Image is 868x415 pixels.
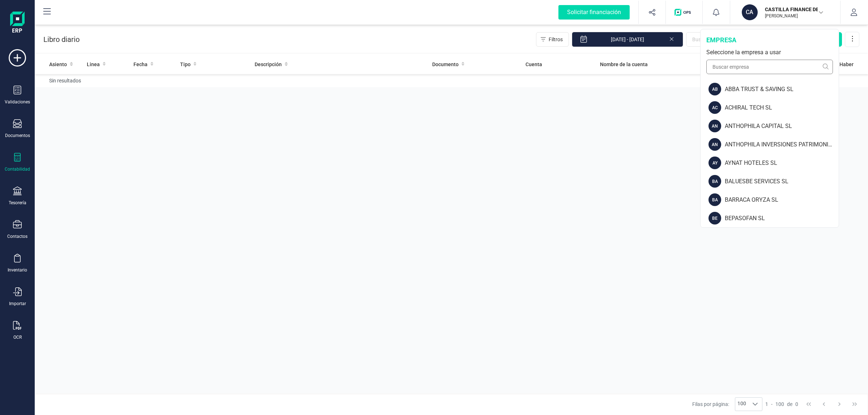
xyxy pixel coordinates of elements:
div: Tesorería [9,200,26,206]
div: AN [709,138,721,151]
span: Asiento [49,61,67,68]
span: Tipo [180,61,191,68]
div: Filas por página: [692,397,762,411]
div: AC [709,101,721,114]
div: CA [742,4,758,20]
span: Fecha [133,61,148,68]
div: Importar [9,301,26,307]
div: AY [709,157,721,169]
span: Nombre de la cuenta [600,61,648,68]
div: BA [709,193,721,206]
button: Previous Page [817,397,831,411]
div: Validaciones [5,99,30,105]
span: Descripción [255,61,282,68]
p: [PERSON_NAME] [765,13,823,19]
div: ACHIRAL TECH SL [725,103,839,112]
div: BE [709,212,721,224]
div: Contabilidad [5,166,30,172]
span: Documento [432,61,459,68]
button: Logo de OPS [670,1,698,24]
div: BALUESBE SERVICES SL [725,177,839,186]
input: Buscar empresa [706,60,833,74]
span: Filtros [549,36,563,43]
span: 0 [795,401,798,408]
div: OCR [13,334,22,340]
div: - [765,401,798,408]
div: Documentos [5,133,30,138]
div: AYNAT HOTELES SL [725,159,839,167]
button: CACASTILLA FINANCE DESIGNATED ACTIVITY COMPANY[PERSON_NAME] [739,1,831,24]
div: ABBA TRUST & SAVING SL [725,85,839,94]
div: Contactos [7,234,27,239]
span: Cuenta [526,61,542,68]
button: First Page [802,397,816,411]
div: BEPASOFAN SL [725,214,839,223]
p: Libro diario [43,34,80,44]
div: Inventario [8,267,27,273]
button: Next Page [833,397,846,411]
span: 100 [735,398,748,411]
div: Solicitar financiación [558,5,630,20]
td: Sin resultados [35,74,868,87]
button: Last Page [848,397,861,411]
input: Buscar [686,32,790,47]
button: Filtros [536,32,569,47]
p: CASTILLA FINANCE DESIGNATED ACTIVITY COMPANY [765,6,823,13]
span: 100 [775,401,784,408]
div: AN [709,120,721,132]
div: AB [709,83,721,95]
div: ANTHOPHILA INVERSIONES PATRIMONIALES SL [725,140,839,149]
img: Logo de OPS [675,9,694,16]
span: Haber [839,61,854,68]
span: Linea [87,61,100,68]
img: Logo Finanedi [10,12,25,35]
button: Solicitar financiación [550,1,638,24]
div: BA [709,175,721,188]
div: ANTHOPHILA CAPITAL SL [725,122,839,131]
div: empresa [706,35,833,45]
span: 1 [765,401,768,408]
div: BARRACA ORYZA SL [725,196,839,204]
div: Seleccione la empresa a usar [706,48,833,57]
span: de [787,401,792,408]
